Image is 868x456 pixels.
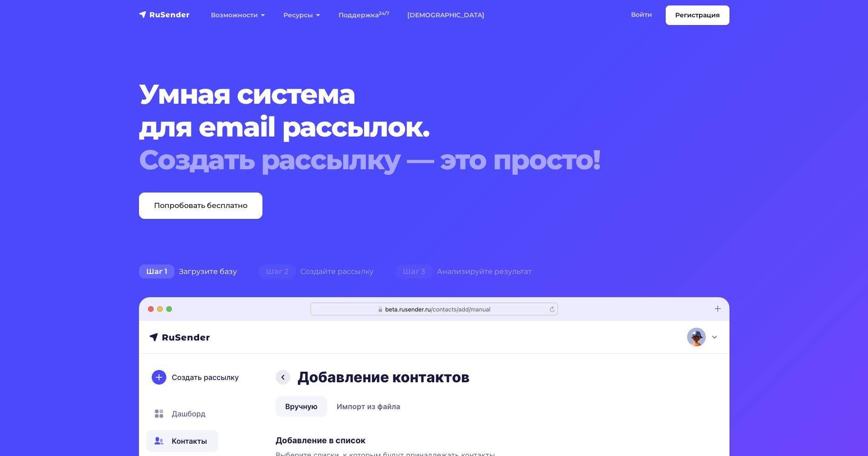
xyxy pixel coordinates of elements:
a: Ресурсы [274,6,329,25]
a: Войти [622,5,661,24]
span: Шаг 3 [395,264,432,279]
h1: Умная система для email рассылок. [139,78,679,176]
a: Попробовать бесплатно [139,193,262,219]
div: Создать рассылку — это просто! [139,143,679,176]
div: Загрузите базу [128,263,248,281]
a: [DEMOGRAPHIC_DATA] [398,6,493,25]
span: Шаг 2 [259,264,296,279]
img: RuSender [139,10,190,19]
div: Анализируйте результат [385,263,543,281]
a: Регистрация [666,5,729,25]
sup: 24/7 [379,10,389,16]
a: Поддержка24/7 [329,6,398,25]
div: Создайте рассылку [248,263,385,281]
span: Шаг 1 [139,264,175,279]
a: Возможности [202,6,274,25]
